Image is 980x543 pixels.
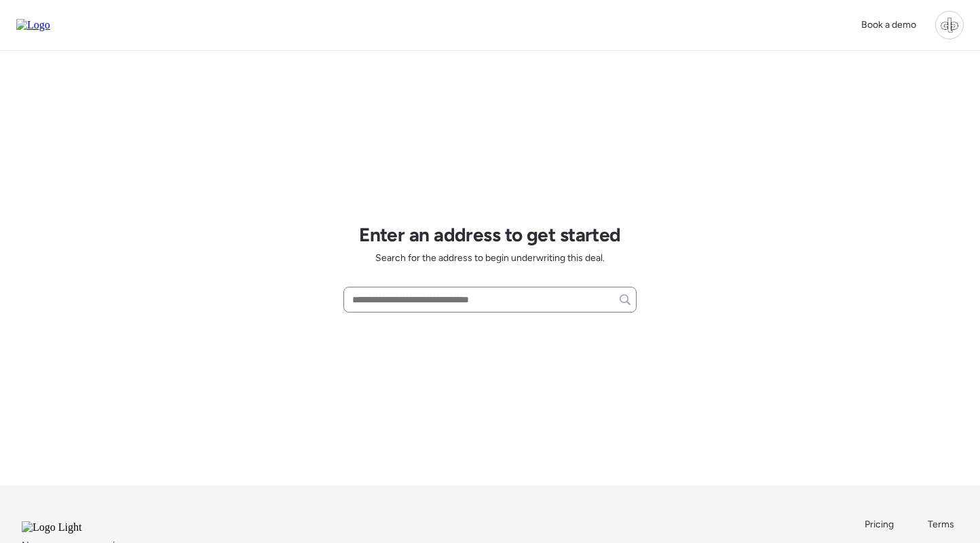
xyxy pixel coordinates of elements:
[865,518,895,531] a: Pricing
[359,223,621,246] h1: Enter an address to get started
[861,19,916,31] span: Book a demo
[22,521,118,534] img: Logo Light
[16,19,50,31] img: Logo
[375,252,605,265] span: Search for the address to begin underwriting this deal.
[865,519,894,530] span: Pricing
[928,519,954,530] span: Terms
[928,518,958,531] a: Terms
